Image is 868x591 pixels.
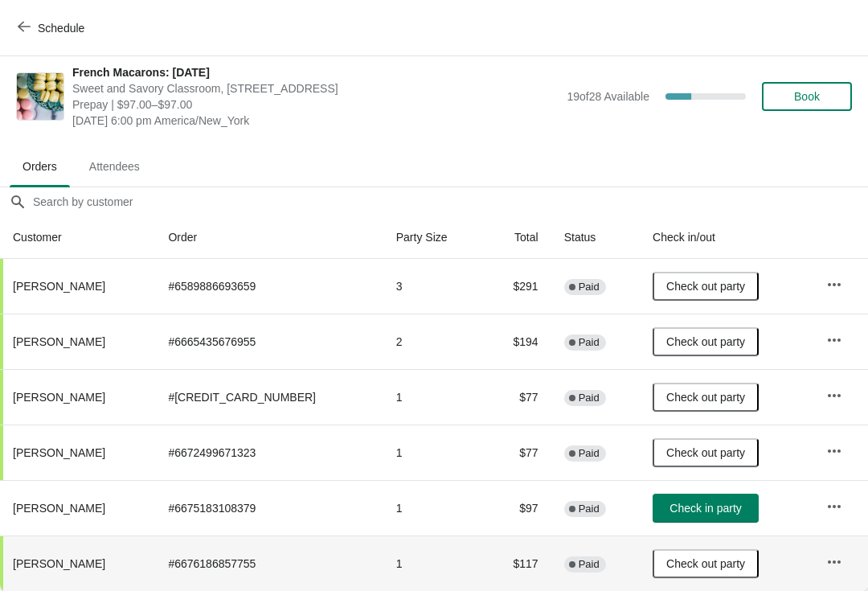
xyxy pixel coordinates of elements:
[579,281,600,293] span: Paid
[155,536,383,591] td: # 6676186857755
[13,280,105,293] span: [PERSON_NAME]
[653,383,759,412] button: Check out party
[155,314,383,369] td: # 6665435676955
[653,327,759,356] button: Check out party
[8,14,97,43] button: Schedule
[72,96,559,113] span: Prepay | $97.00–$97.00
[32,187,868,216] input: Search by customer
[669,502,741,515] span: Check in party
[13,391,105,404] span: [PERSON_NAME]
[13,446,105,459] span: [PERSON_NAME]
[72,80,559,96] span: Sweet and Savory Classroom, [STREET_ADDRESS]
[72,64,559,80] span: French Macarons: [DATE]
[13,557,105,570] span: [PERSON_NAME]
[579,336,600,349] span: Paid
[666,391,745,404] span: Check out party
[579,392,600,404] span: Paid
[485,314,551,369] td: $194
[13,502,105,515] span: [PERSON_NAME]
[383,314,485,369] td: 2
[13,335,105,348] span: [PERSON_NAME]
[666,335,745,348] span: Check out party
[653,438,759,467] button: Check out party
[485,536,551,591] td: $117
[72,113,559,129] span: [DATE] 6:00 pm America/New_York
[155,480,383,536] td: # 6675183108379
[579,558,600,571] span: Paid
[485,480,551,536] td: $97
[485,259,551,314] td: $291
[567,90,649,103] span: 19 of 28 Available
[653,549,759,578] button: Check out party
[383,216,485,259] th: Party Size
[383,425,485,480] td: 1
[383,536,485,591] td: 1
[17,73,63,120] img: French Macarons: Wednesday, August 20th
[666,557,745,570] span: Check out party
[485,425,551,480] td: $77
[579,447,600,460] span: Paid
[383,369,485,425] td: 1
[579,503,600,515] span: Paid
[666,446,745,459] span: Check out party
[155,369,383,425] td: # [CREDIT_CARD_NUMBER]
[38,22,84,35] span: Schedule
[76,152,153,181] span: Attendees
[155,216,383,259] th: Order
[653,272,759,301] button: Check out party
[155,259,383,314] td: # 6589886693659
[551,216,640,259] th: Status
[485,369,551,425] td: $77
[383,259,485,314] td: 3
[383,480,485,536] td: 1
[794,90,820,103] span: Book
[155,425,383,480] td: # 6672499671323
[485,216,551,259] th: Total
[640,216,813,259] th: Check in/out
[666,280,745,293] span: Check out party
[762,82,852,111] button: Book
[10,152,70,181] span: Orders
[653,494,759,523] button: Check in party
